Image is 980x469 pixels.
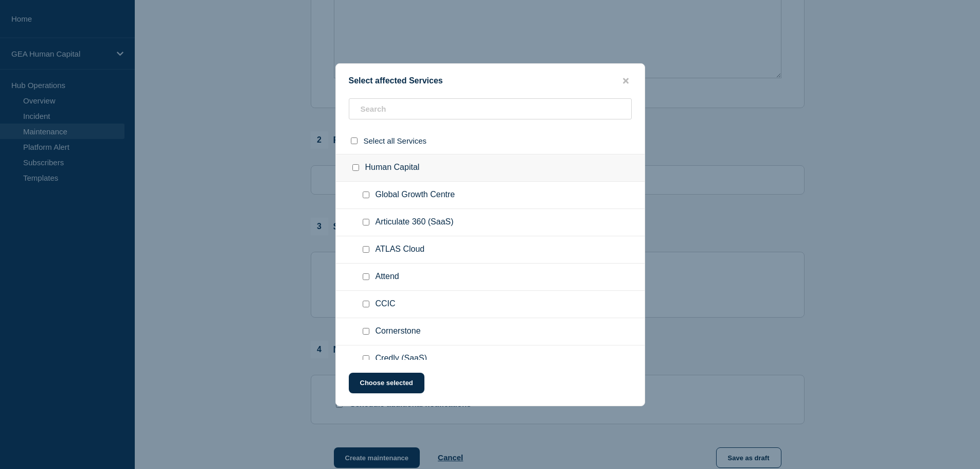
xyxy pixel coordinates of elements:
span: CCIC [376,299,396,309]
input: ATLAS Cloud checkbox [363,246,369,253]
div: Human Capital [336,154,645,182]
span: Global Growth Centre [376,190,455,200]
span: Articulate 360 (SaaS) [376,217,454,228]
input: Cornerstone checkbox [363,328,369,335]
button: close button [620,76,632,86]
input: Credly (SaaS) checkbox [363,355,369,362]
span: ATLAS Cloud [376,245,425,255]
span: Attend [376,272,399,282]
span: Cornerstone [376,326,421,337]
span: Select all Services [364,136,427,145]
button: Choose selected [349,373,424,393]
div: Select affected Services [336,76,645,86]
input: Global Growth Centre checkbox [363,192,369,198]
span: Credly (SaaS) [376,354,427,364]
input: CCIC checkbox [363,301,369,307]
input: Human Capital checkbox [352,164,359,171]
input: Articulate 360 (SaaS) checkbox [363,219,369,225]
input: Search [349,98,632,119]
input: Attend checkbox [363,273,369,280]
input: select all checkbox [351,137,358,144]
